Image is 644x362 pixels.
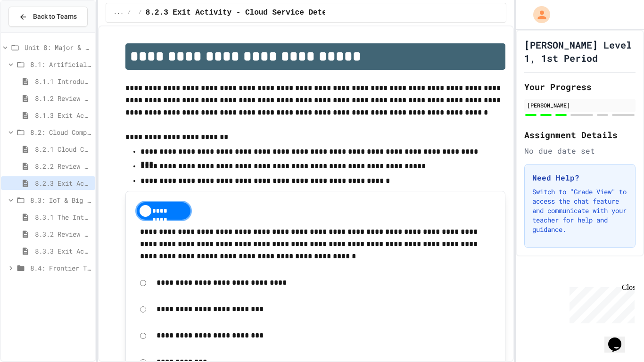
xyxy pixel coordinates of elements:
[8,7,88,27] button: Back to Teams
[35,246,91,256] span: 8.3.3 Exit Activity - IoT Data Detective Challenge
[127,9,131,16] span: /
[524,80,636,93] h2: Your Progress
[532,187,627,234] p: Switch to "Grade View" to access the chat feature and communicate with your teacher for help and ...
[139,9,142,16] span: /
[30,59,91,69] span: 8.1: Artificial Intelligence Basics
[146,7,349,18] span: 8.2.3 Exit Activity - Cloud Service Detective
[35,212,91,222] span: 8.3.1 The Internet of Things and Big Data: Our Connected Digital World
[4,4,65,60] div: Chat with us now!Close
[524,38,636,65] h1: [PERSON_NAME] Level 1, 1st Period
[566,283,635,323] iframe: chat widget
[604,324,635,353] iframe: chat widget
[35,93,91,103] span: 8.1.2 Review - Introduction to Artificial Intelligence
[523,4,553,25] div: My Account
[35,229,91,239] span: 8.3.2 Review - The Internet of Things and Big Data
[30,195,91,205] span: 8.3: IoT & Big Data
[25,42,91,52] span: Unit 8: Major & Emerging Technologies
[524,145,636,156] div: No due date set
[35,178,91,188] span: 8.2.3 Exit Activity - Cloud Service Detective
[527,101,633,109] div: [PERSON_NAME]
[532,172,627,183] h3: Need Help?
[33,12,77,22] span: Back to Teams
[35,76,91,86] span: 8.1.1 Introduction to Artificial Intelligence
[30,263,91,273] span: 8.4: Frontier Tech Spotlight
[35,110,91,120] span: 8.1.3 Exit Activity - AI Detective
[114,9,124,16] span: ...
[35,144,91,154] span: 8.2.1 Cloud Computing: Transforming the Digital World
[30,127,91,137] span: 8.2: Cloud Computing
[35,161,91,171] span: 8.2.2 Review - Cloud Computing
[524,128,636,141] h2: Assignment Details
